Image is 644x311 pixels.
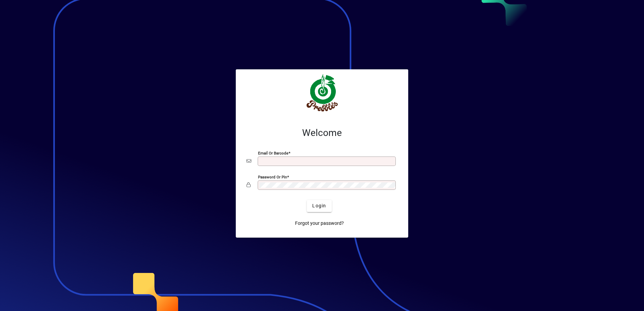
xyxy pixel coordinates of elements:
mat-label: Email or Barcode [258,150,288,155]
h2: Welcome [247,127,397,139]
button: Login [307,200,331,212]
a: Forgot your password? [292,217,347,230]
mat-label: Password or Pin [258,174,287,179]
span: Forgot your password? [295,220,344,227]
span: Login [312,202,326,209]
